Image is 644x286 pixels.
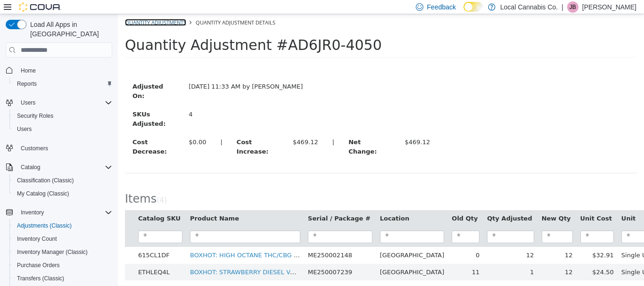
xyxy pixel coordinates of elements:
[7,5,68,12] a: Quantity Adjustments
[365,266,420,283] td: 1
[9,272,116,285] button: Transfers (Classic)
[500,250,541,267] td: Single Unit
[561,1,563,13] p: |
[17,112,53,120] span: Security Roles
[17,97,39,108] button: Users
[78,5,157,12] span: Quantity Adjustment Details
[8,96,64,114] label: SKUs Adjusted:
[9,232,116,245] button: Inventory Count
[330,250,365,267] td: 11
[334,200,362,209] button: Old Qty
[17,142,112,154] span: Customers
[420,233,459,250] td: 12
[13,273,112,284] span: Transfers (Classic)
[19,2,61,12] img: Cova
[13,246,91,258] a: Inventory Manager (Classic)
[2,141,116,155] button: Customers
[330,233,365,250] td: 0
[72,254,204,261] a: BOXHOT: STRAWBERRY DIESEL VAPE (1.2g)
[9,219,116,232] button: Adjustments (Classic)
[462,200,496,209] button: Unit Cost
[463,12,464,12] span: Dark Mode
[21,99,35,106] span: Users
[582,1,636,13] p: [PERSON_NAME]
[427,2,456,12] span: Feedback
[17,235,57,243] span: Inventory Count
[17,80,37,88] span: Reports
[262,271,327,278] span: [GEOGRAPHIC_DATA]
[13,246,112,258] span: Inventory Manager (Classic)
[71,96,142,105] div: 4
[41,182,46,190] span: 4
[21,145,48,152] span: Customers
[500,233,541,250] td: Single Unit
[9,109,116,123] button: Security Roles
[262,254,327,261] span: [GEOGRAPHIC_DATA]
[186,266,258,283] td: ME250007223
[500,1,558,13] p: Local Cannabis Co.
[13,260,64,271] a: Purchase Orders
[459,266,500,283] td: $24.50
[365,233,420,250] td: 12
[20,200,65,209] button: Catalog SKU
[420,250,459,267] td: 12
[17,250,68,267] td: ETHLEQ4L
[17,64,112,76] span: Home
[17,162,44,173] button: Catalog
[504,200,520,209] button: Unit
[17,222,72,229] span: Adjustments (Classic)
[13,78,41,90] a: Reports
[13,188,73,199] a: My Catalog (Classic)
[17,97,112,108] span: Users
[13,175,78,186] a: Classification (Classic)
[72,271,203,278] a: BOXHOT: CHERRY KUSH CARTRIDGE (1.2g)
[13,110,112,122] span: Security Roles
[262,200,293,209] button: Location
[17,261,60,269] span: Purchase Orders
[17,266,68,283] td: 56XQJMD2
[330,266,365,283] td: 11
[17,275,64,282] span: Transfers (Classic)
[2,161,116,174] button: Catalog
[463,2,483,12] input: Dark Mode
[13,260,112,271] span: Purchase Orders
[567,1,578,13] div: Jennifer Booth
[39,182,49,190] small: ( )
[9,123,116,136] button: Users
[17,143,52,154] a: Customers
[459,250,500,267] td: $24.50
[459,233,500,250] td: $32.91
[13,175,112,186] span: Classification (Classic)
[17,177,74,184] span: Classification (Classic)
[287,123,312,133] div: $469.12
[13,220,112,231] span: Adjustments (Classic)
[2,206,116,219] button: Inventory
[112,123,168,142] label: Cost Increase:
[72,200,123,209] button: Product Name
[9,174,116,187] button: Classification (Classic)
[17,162,112,173] span: Catalog
[9,187,116,200] button: My Catalog (Classic)
[9,259,116,272] button: Purchase Orders
[9,245,116,259] button: Inventory Manager (Classic)
[17,233,68,250] td: 615CL1DF
[420,266,459,283] td: 12
[2,63,116,77] button: Home
[71,123,88,133] div: $0.00
[26,20,112,39] span: Load All Apps in [GEOGRAPHIC_DATA]
[13,273,68,284] a: Transfers (Classic)
[17,207,112,218] span: Inventory
[13,123,35,135] a: Users
[424,200,455,209] button: New Qty
[223,123,280,142] label: Net Change:
[500,266,541,283] td: Single Unit
[2,96,116,109] button: Users
[64,68,192,77] div: [DATE] 11:33 AM by [PERSON_NAME]
[13,78,112,90] span: Reports
[186,250,258,267] td: ME250007239
[13,188,112,199] span: My Catalog (Classic)
[21,209,44,216] span: Inventory
[21,163,40,171] span: Catalog
[369,200,416,209] button: Qty Adjusted
[186,233,258,250] td: ME250002148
